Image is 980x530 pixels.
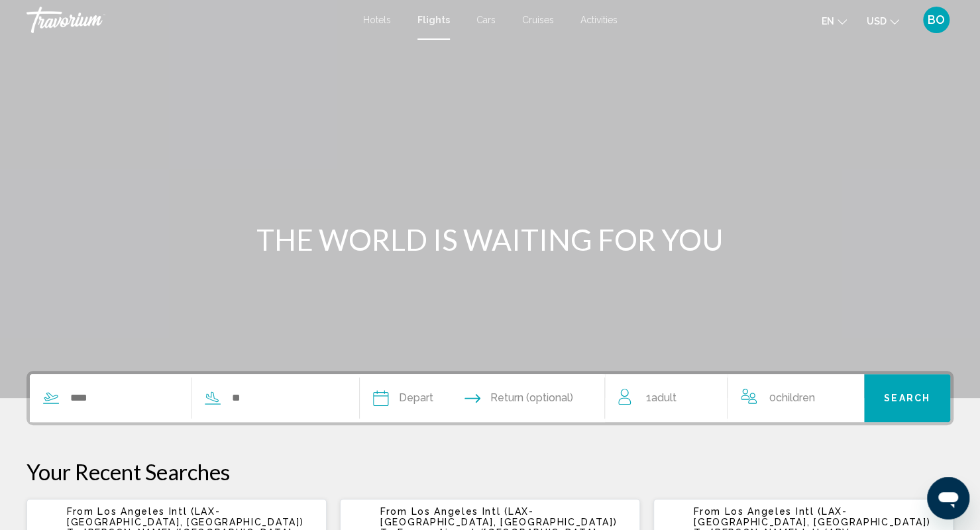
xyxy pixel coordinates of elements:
span: Return (optional) [490,389,573,407]
span: BO [928,13,945,27]
p: Your Recent Searches [27,458,953,485]
a: Travorium [27,7,350,33]
span: en [822,16,834,27]
button: Depart date [373,374,433,422]
div: Search widget [30,374,950,422]
span: Children [775,391,814,404]
span: Los Angeles Intl (LAX-[GEOGRAPHIC_DATA], [GEOGRAPHIC_DATA]) [694,506,930,527]
span: Search [884,393,930,404]
button: Search [864,374,950,422]
a: Cars [476,15,496,25]
button: Change currency [867,11,899,31]
span: Adult [651,391,677,404]
span: 0 [769,389,814,407]
a: Flights [417,15,450,25]
a: Activities [580,15,618,25]
button: User Menu [919,6,953,34]
h1: THE WORLD IS WAITING FOR YOU [242,222,739,257]
span: From [694,506,721,517]
button: Travelers: 1 adult, 0 children [605,374,864,422]
span: Los Angeles Intl (LAX-[GEOGRAPHIC_DATA], [GEOGRAPHIC_DATA]) [380,506,617,527]
span: USD [867,16,887,27]
a: Cruises [522,15,554,25]
span: Los Angeles Intl (LAX-[GEOGRAPHIC_DATA], [GEOGRAPHIC_DATA]) [67,506,303,527]
button: Return date [464,374,573,422]
span: 1 [646,389,677,407]
span: From [380,506,408,517]
span: From [67,506,94,517]
iframe: Button to launch messaging window [927,477,969,519]
button: Change language [822,11,847,31]
a: Hotels [363,15,391,25]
